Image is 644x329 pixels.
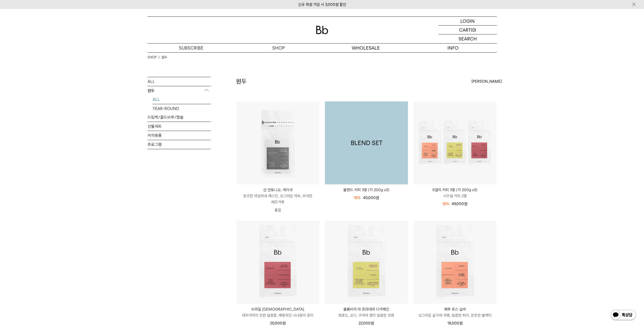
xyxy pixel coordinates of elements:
[464,202,467,206] span: 원
[459,34,477,43] p: SEARCH
[235,43,322,52] a: SHOP
[413,306,496,312] p: 페루 로스 실바
[325,101,408,184] a: 블렌드 커피 3종 (각 200g x3)
[236,306,319,318] a: 브라질 [DEMOGRAPHIC_DATA] 대추야자의 진한 달콤함, 매혹적인 시나몬의 향미
[236,77,247,86] h2: 원두
[376,195,379,200] span: 원
[413,193,496,199] p: 시즈널 커피 3종
[148,55,156,60] a: SHOP
[236,101,319,184] img: 산 안토니오: 게이샤
[413,101,496,184] img: 8월의 커피 3종 (각 200g x3)
[298,2,346,7] a: 신규 회원 가입 시 3,000원 할인
[236,187,319,193] p: 산 안토니오: 게이샤
[459,26,471,34] p: CART
[236,312,319,318] p: 대추야자의 진한 달콤함, 매혹적인 시나몬의 향미
[325,187,408,193] a: 블렌드 커피 3종 (각 200g x3)
[439,17,497,26] a: LOGIN
[148,140,211,149] a: 프로그램
[354,195,361,201] div: 18%
[325,306,408,312] p: 콜롬비아 라 프라데라 디카페인
[236,221,319,304] img: 브라질 사맘바이아
[442,201,449,207] div: 18%
[148,122,211,131] a: 선물세트
[471,78,502,84] span: [PERSON_NAME]
[610,309,636,321] img: 카카오톡 채널 1:1 채팅 버튼
[153,104,211,113] a: YEAR-ROUND
[413,221,496,304] img: 페루 로스 실바
[236,193,319,205] p: 향긋한 라일락과 재스민, 싱그러운 자두, 우아한 베르가못
[447,321,463,325] span: 18,000
[148,113,211,122] a: 드립백/콜드브루/캡슐
[325,101,408,184] img: 1000001179_add2_053.png
[413,187,496,193] p: 8월의 커피 3종 (각 200g x3)
[270,321,286,325] span: 20,000
[359,321,374,325] span: 22,000
[413,306,496,318] a: 페루 로스 실바 싱그러운 살구와 자몽, 달콤한 퍼지, 은은한 블랙티
[148,77,211,86] a: ALL
[153,95,211,104] a: ALL
[371,321,374,325] span: 원
[460,17,475,25] p: LOGIN
[316,26,328,34] img: 로고
[409,43,497,52] p: INFO
[325,221,408,304] img: 콜롬비아 라 프라데라 디카페인
[325,312,408,318] p: 청포도, 오디, 구아바 잼의 달콤한 조화
[322,43,409,52] p: WHOLESALE
[236,187,319,205] a: 산 안토니오: 게이샤 향긋한 라일락과 재스민, 싱그러운 자두, 우아한 베르가못
[325,306,408,318] a: 콜롬비아 라 프라데라 디카페인 청포도, 오디, 구아바 잼의 달콤한 조화
[161,55,167,60] a: 원두
[236,205,319,215] p: 품절
[471,26,476,34] p: (0)
[236,306,319,312] p: 브라질 [DEMOGRAPHIC_DATA]
[148,43,235,52] a: SUBSCRIBE
[282,321,286,325] span: 원
[452,202,467,206] span: 49,000
[439,26,497,34] a: CART (0)
[363,195,379,200] span: 40,000
[459,321,463,325] span: 원
[148,131,211,140] a: 커피용품
[413,187,496,199] a: 8월의 커피 3종 (각 200g x3) 시즈널 커피 3종
[148,86,211,95] p: 원두
[413,312,496,318] p: 싱그러운 살구와 자몽, 달콤한 퍼지, 은은한 블랙티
